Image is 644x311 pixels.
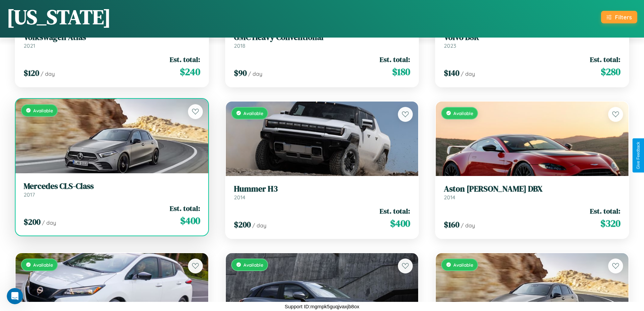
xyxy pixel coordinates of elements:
[444,32,620,42] h3: Volvo B8R
[24,181,200,191] h3: Mercedes CLS-Class
[33,108,53,113] span: Available
[41,70,55,77] span: / day
[601,65,620,79] span: $ 280
[590,54,620,64] span: Est. total:
[24,32,200,49] a: Volkswagen Atlas2021
[444,32,620,49] a: Volvo B8R2023
[444,219,459,230] span: $ 160
[252,222,266,229] span: / day
[7,288,23,304] iframe: Intercom live chat
[234,32,410,42] h3: GMC Heavy Conventional
[234,194,245,201] span: 2014
[600,217,620,230] span: $ 320
[24,67,39,79] span: $ 120
[7,3,111,31] h1: [US_STATE]
[601,11,637,23] button: Filters
[234,67,247,79] span: $ 90
[248,70,262,77] span: / day
[444,42,456,49] span: 2023
[390,217,410,230] span: $ 400
[444,67,459,79] span: $ 140
[24,42,35,49] span: 2021
[234,219,251,230] span: $ 200
[234,32,410,49] a: GMC Heavy Conventional2018
[234,42,245,49] span: 2018
[453,262,473,268] span: Available
[453,110,473,116] span: Available
[444,184,620,201] a: Aston [PERSON_NAME] DBX2014
[380,54,410,64] span: Est. total:
[180,214,200,227] span: $ 400
[24,32,200,42] h3: Volkswagen Atlas
[392,65,410,79] span: $ 180
[170,203,200,213] span: Est. total:
[24,181,200,198] a: Mercedes CLS-Class2017
[285,302,359,311] p: Support ID: mgmpk5guqjvaxjb8ox
[234,184,410,201] a: Hummer H32014
[444,194,455,201] span: 2014
[444,184,620,194] h3: Aston [PERSON_NAME] DBX
[636,142,641,169] div: Give Feedback
[380,206,410,216] span: Est. total:
[170,54,200,64] span: Est. total:
[24,216,41,227] span: $ 200
[234,184,410,194] h3: Hummer H3
[33,262,53,268] span: Available
[590,206,620,216] span: Est. total:
[24,191,35,198] span: 2017
[461,70,475,77] span: / day
[243,110,263,116] span: Available
[461,222,475,229] span: / day
[180,65,200,79] span: $ 240
[243,262,263,268] span: Available
[615,14,632,21] div: Filters
[42,219,56,226] span: / day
